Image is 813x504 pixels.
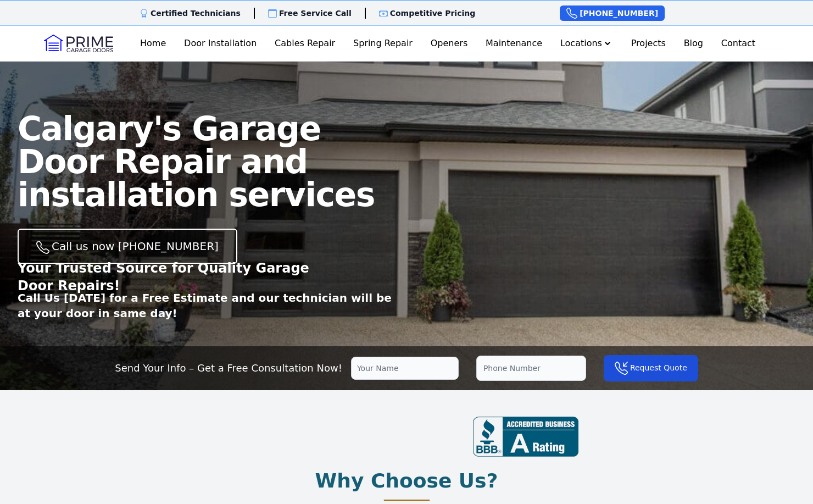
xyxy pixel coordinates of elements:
span: Calgary's Garage Door Repair and installation services [18,109,375,214]
a: Home [136,32,170,54]
input: Phone Number [476,356,586,381]
a: Projects [627,32,670,54]
a: Door Installation [180,32,261,54]
h2: Why Choose Us? [315,470,498,492]
a: Openers [426,32,472,54]
input: Your Name [351,357,459,380]
a: Spring Repair [349,32,417,54]
a: Call us now [PHONE_NUMBER] [18,229,237,264]
p: Certified Technicians [151,8,241,19]
a: Blog [680,32,708,54]
p: Your Trusted Source for Quality Garage Door Repairs! [18,259,334,295]
p: Free Service Call [279,8,352,19]
p: Competitive Pricing [390,8,476,19]
p: Call Us [DATE] for a Free Estimate and our technician will be at your door in same day! [18,290,406,321]
button: Request Quote [604,355,698,381]
a: Cables Repair [270,32,339,54]
img: BBB-review [473,417,578,457]
a: [PHONE_NUMBER] [560,5,665,21]
img: Logo [44,35,113,52]
button: Locations [556,32,617,54]
p: Send Your Info – Get a Free Consultation Now! [115,361,342,376]
a: Maintenance [481,32,547,54]
a: Contact [717,32,760,54]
